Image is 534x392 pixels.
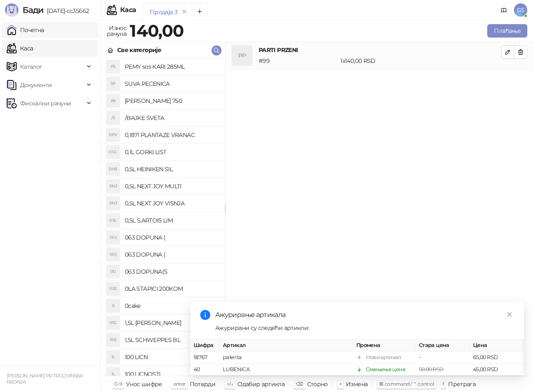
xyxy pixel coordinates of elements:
[448,379,476,390] div: Претрага
[125,316,218,330] h4: 1,5L [PERSON_NAME]
[470,352,524,364] td: 65,00 RSD
[125,111,218,125] h4: /BAJKE SVETA
[419,366,443,372] span: 50,00 RSD
[125,180,218,193] h4: 0,5L NEXT JOY MULTI
[215,323,514,332] div: Ажурирани су следећи артикли:
[125,60,218,73] h4: PEMY sos KARI 285ML
[339,381,342,387] span: +
[506,312,512,317] span: close
[191,3,208,20] button: Add tab
[106,316,120,330] div: 1RG
[7,373,83,385] small: [PERSON_NAME] PR TRGOVINSKA RADNJA
[106,145,120,159] div: 0GL
[126,379,162,390] div: Унос шифре
[174,381,186,387] span: enter
[125,265,218,278] h4: 063 DOPUNA(S
[339,56,503,65] div: 1 x 140,00 RSD
[379,381,434,387] span: ⌘ command / ⌃ control
[101,58,225,376] div: grid
[106,77,120,90] div: SP
[215,310,514,320] div: Ажурирање артикала
[219,352,353,364] td: palenta
[106,248,120,261] div: 0D(
[5,3,18,17] img: Logo
[190,340,219,352] th: Шифра
[179,8,190,15] button: remove
[43,7,89,15] span: [DATE]-cc35662
[106,180,120,193] div: 0NJ
[257,56,339,65] div: # 99
[125,367,218,381] h4: 100 LICNOSTI
[20,58,43,75] span: Каталог
[120,7,136,13] div: Каса
[125,299,218,312] h4: 0cake
[117,45,161,55] div: Све категорије
[125,128,218,142] h4: 0,187l PLANTAZE VRANAC
[130,20,184,41] strong: 140,00
[125,214,218,227] h4: 0,5L S.ARTOIS LIM
[190,379,216,390] div: Потврди
[125,282,218,295] h4: 0LA STAPICI 200KOM
[114,381,122,387] span: 0-9
[470,364,524,376] td: 45,00 RSD
[307,379,328,390] div: Сторно
[296,381,302,387] span: ⌫
[150,7,177,17] div: Продаја 3
[366,365,406,374] div: Смањење цене
[106,94,120,107] div: AK
[497,3,511,17] a: Документација
[232,45,252,65] div: PP
[125,162,218,176] h4: 0,5L HEINIKEN SIL
[219,364,353,376] td: LUBENICA
[106,333,120,347] div: 1SB
[106,162,120,176] div: 0HS
[7,22,44,38] a: Почетна
[125,77,218,90] h4: SUVA PECENICA
[125,231,218,244] h4: 063 DOPUNA (
[190,364,219,376] td: 40
[106,128,120,142] div: 0PV
[505,310,514,319] a: Close
[237,379,285,390] div: Одабир артикла
[20,95,71,112] span: Фискални рачуни
[106,197,120,210] div: 0NJ
[106,265,120,278] div: 0D
[106,111,120,125] div: /S
[470,340,524,352] th: Цена
[7,40,33,57] a: Каса
[125,333,218,347] h4: 1,5L SCHWEPPES BL
[125,94,218,107] h4: [PERSON_NAME] 750
[514,3,527,17] span: GS
[106,299,120,312] div: 0
[416,352,470,364] td: -
[106,282,120,295] div: 0S2
[125,145,218,159] h4: 0,1L GORKI LIST
[20,77,52,93] span: Документи
[125,350,218,364] h4: 100 LICN
[106,231,120,244] div: 0D(
[346,379,368,390] div: Измена
[200,310,210,320] span: info-circle
[106,60,120,73] div: PS
[443,381,444,387] span: f
[23,5,43,15] span: Бади
[106,214,120,227] div: 0SL
[227,381,233,387] span: ↑/↓
[125,197,218,210] h4: 0,5L NEXT JOY VISNJA
[105,22,128,39] div: Износ рачуна
[106,350,120,364] div: 1L
[219,340,353,352] th: Артикал
[353,340,416,352] th: Промена
[366,353,401,362] div: Нови артикал
[487,24,527,37] button: Плаћање
[259,45,501,55] h4: PARTI PRZENI
[125,248,218,261] h4: 063 DOPUNA (
[190,352,219,364] td: 18767
[106,367,120,381] div: 1L
[416,340,470,352] th: Стара цена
